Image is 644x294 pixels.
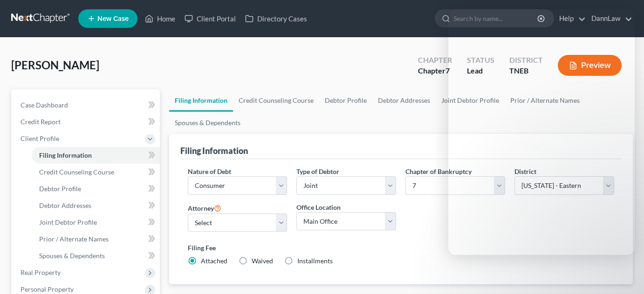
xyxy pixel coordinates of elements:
a: Filing Information [32,147,160,164]
span: Credit Report [21,118,61,126]
span: Waived [252,257,273,265]
span: [PERSON_NAME] [11,58,99,72]
a: Debtor Addresses [32,197,160,214]
label: Nature of Debt [188,167,231,176]
a: Case Dashboard [13,97,160,114]
a: Home [140,10,180,27]
a: Credit Counseling Course [32,164,160,180]
a: Filing Information [169,89,233,112]
a: Spouses & Dependents [32,247,160,264]
label: Office Location [296,202,341,212]
span: Joint Debtor Profile [39,218,97,226]
div: Chapter [418,55,452,66]
a: Debtor Profile [32,180,160,197]
span: Personal Property [21,285,74,293]
span: New Case [97,15,129,22]
span: Credit Counseling Course [39,168,114,176]
a: Credit Counseling Course [233,89,319,112]
a: Joint Debtor Profile [436,89,505,112]
span: Debtor Profile [39,185,81,193]
span: Attached [201,257,227,265]
a: Credit Report [13,114,160,130]
a: Joint Debtor Profile [32,214,160,231]
span: Spouses & Dependents [39,252,105,260]
span: Debtor Addresses [39,201,91,209]
span: 7 [445,66,450,75]
div: Filing Information [180,145,248,156]
a: Prior / Alternate Names [32,231,160,247]
label: Filing Fee [188,243,615,253]
a: Client Portal [180,10,240,27]
a: Debtor Profile [319,89,372,112]
span: Case Dashboard [21,101,68,109]
span: Real Property [21,268,61,276]
iframe: Intercom live chat [612,262,635,285]
a: Debtor Addresses [372,89,436,112]
iframe: Intercom live chat [448,9,635,255]
label: Chapter of Bankruptcy [405,167,472,176]
span: Prior / Alternate Names [39,235,109,243]
label: Attorney [188,202,221,214]
div: Chapter [418,66,452,76]
span: Filing Information [39,151,92,159]
span: Installments [297,257,333,265]
label: Type of Debtor [296,167,339,176]
a: Directory Cases [240,10,312,27]
span: Client Profile [21,134,59,142]
a: Spouses & Dependents [169,112,246,134]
